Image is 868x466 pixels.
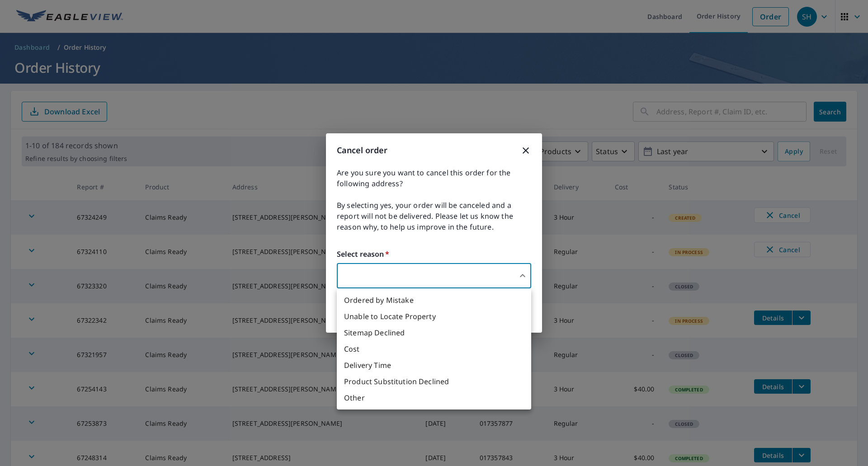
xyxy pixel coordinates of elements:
[337,292,531,308] li: Ordered by Mistake
[337,325,531,341] li: Sitemap Declined
[337,341,531,357] li: Cost
[337,373,531,390] li: Product Substitution Declined
[337,308,531,325] li: Unable to Locate Property
[337,357,531,373] li: Delivery Time
[337,390,531,406] li: Other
